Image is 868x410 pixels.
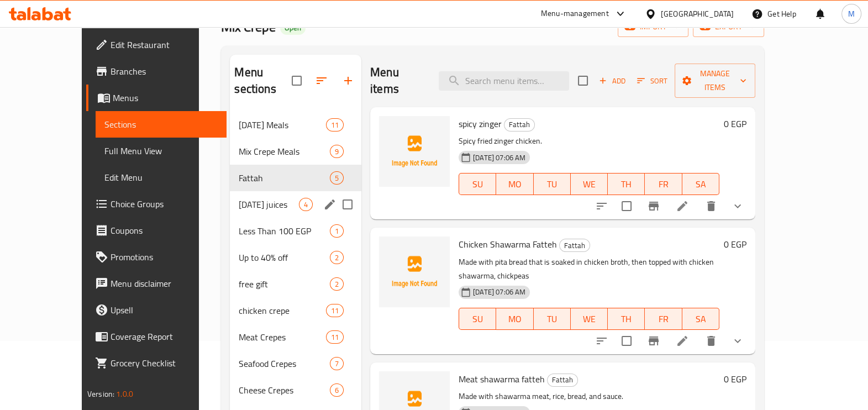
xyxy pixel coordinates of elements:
[645,308,682,330] button: FR
[649,311,677,327] span: FR
[379,116,450,187] img: spicy zinger
[682,173,719,195] button: SA
[724,193,751,219] button: show more
[104,171,218,184] span: Edit Menu
[239,304,325,317] span: chicken crepe
[285,69,308,92] span: Select all sections
[230,271,361,297] div: free gift2
[330,226,343,236] span: 1
[230,244,361,271] div: Up to 40% off2
[330,279,343,290] span: 2
[239,277,330,291] span: free gift
[280,23,306,33] span: Open
[615,195,638,218] span: Select to update
[239,198,299,211] span: [DATE] juices
[230,138,361,165] div: Mix Crepe Meals9
[239,383,330,397] span: Cheese Crepes
[111,197,218,211] span: Choice Groups
[239,118,325,132] div: Ramadan Meals
[111,277,218,290] span: Menu disclaimer
[608,173,645,195] button: TH
[111,330,218,343] span: Coverage Report
[548,374,577,386] span: Fattah
[111,38,218,51] span: Edit Restaurant
[234,64,292,97] h2: Menu sections
[86,323,227,350] a: Coverage Report
[612,176,640,192] span: TH
[113,91,218,104] span: Menus
[239,357,330,370] span: Seafood Crepes
[116,387,133,401] span: 1.0.0
[541,7,609,20] div: Menu-management
[534,173,571,195] button: TU
[330,224,344,238] div: items
[326,304,344,317] div: items
[459,255,719,283] p: Made with pita bread that is soaked in chicken broth, then topped with chicken shawarma, chickpeas
[469,153,530,163] span: [DATE] 07:06 AM
[239,171,330,185] span: Fattah
[459,236,557,253] span: Chicken Shawarma Fatteh
[330,173,343,183] span: 5
[534,308,571,330] button: TU
[96,138,227,164] a: Full Menu View
[496,173,533,195] button: MO
[637,75,667,87] span: Sort
[239,198,299,211] div: Ramadan juices
[86,350,227,376] a: Grocery Checklist
[597,75,627,87] span: Add
[848,8,855,20] span: M
[111,356,218,370] span: Grocery Checklist
[547,374,578,387] div: Fattah
[111,250,218,264] span: Promotions
[86,85,227,111] a: Menus
[330,251,344,264] div: items
[335,67,361,94] button: Add section
[661,8,734,20] div: [GEOGRAPHIC_DATA]
[645,173,682,195] button: FR
[86,217,227,244] a: Coupons
[326,330,344,344] div: items
[370,64,425,97] h2: Menu items
[230,191,361,218] div: [DATE] juices4edit
[230,112,361,138] div: [DATE] Meals11
[571,173,608,195] button: WE
[86,270,227,297] a: Menu disclaimer
[559,239,590,252] div: Fattah
[459,308,496,330] button: SU
[322,196,338,213] button: edit
[575,176,603,192] span: WE
[560,239,590,252] span: Fattah
[459,134,719,148] p: Spicy fried zinger chicken.
[640,193,667,219] button: Branch-specific-item
[615,329,638,353] span: Select to update
[588,328,615,354] button: sort-choices
[675,64,755,98] button: Manage items
[687,176,715,192] span: SA
[230,377,361,403] div: Cheese Crepes6
[588,193,615,219] button: sort-choices
[239,330,325,344] div: Meat Crepes
[230,165,361,191] div: Fattah5
[308,67,335,94] span: Sort sections
[538,311,566,327] span: TU
[239,251,330,264] span: Up to 40% off
[330,359,343,369] span: 7
[464,176,492,192] span: SU
[501,176,529,192] span: MO
[96,164,227,191] a: Edit Menu
[630,72,675,90] span: Sort items
[501,311,529,327] span: MO
[575,311,603,327] span: WE
[327,306,343,316] span: 11
[379,236,450,307] img: Chicken Shawarma Fatteh
[724,328,751,354] button: show more
[469,287,530,297] span: [DATE] 07:06 AM
[86,191,227,217] a: Choice Groups
[459,115,502,132] span: spicy zinger
[230,324,361,350] div: Meat Crepes11
[640,328,667,354] button: Branch-specific-item
[327,332,343,343] span: 11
